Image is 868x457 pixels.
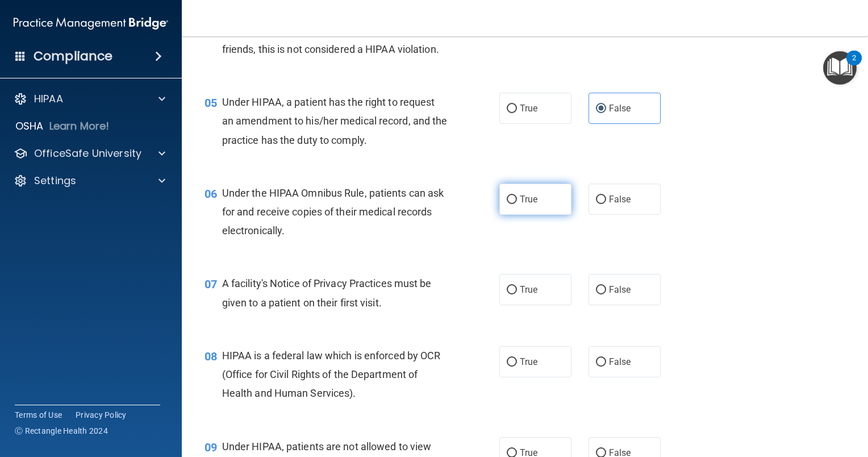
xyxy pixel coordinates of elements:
[15,425,108,437] span: Ⓒ Rectangle Health 2024
[205,441,217,454] span: 09
[34,48,112,64] h4: Compliance
[507,196,517,204] input: True
[34,174,76,188] p: Settings
[222,350,441,399] span: HIPAA is a federal law which is enforced by OCR (Office for Civil Rights of the Department of Hea...
[596,105,606,113] input: False
[596,358,606,367] input: False
[14,147,165,160] a: OfficeSafe University
[205,96,217,110] span: 05
[609,194,631,205] span: False
[520,284,537,295] span: True
[34,147,141,160] p: OfficeSafe University
[609,103,631,114] span: False
[823,51,857,85] button: Open Resource Center, 2 new notifications
[852,58,856,73] div: 2
[222,187,444,236] span: Under the HIPAA Omnibus Rule, patients can ask for and receive copies of their medical records el...
[609,356,631,367] span: False
[507,286,517,294] input: True
[205,277,217,291] span: 07
[222,277,432,308] span: A facility's Notice of Privacy Practices must be given to a patient on their first visit.
[15,409,62,421] a: Terms of Use
[14,174,165,188] a: Settings
[49,119,110,133] p: Learn More!
[14,12,168,35] img: PMB logo
[76,409,127,421] a: Privacy Policy
[520,103,537,114] span: True
[205,187,217,201] span: 06
[34,92,63,106] p: HIPAA
[520,194,537,205] span: True
[596,286,606,294] input: False
[596,196,606,204] input: False
[205,350,217,363] span: 08
[520,356,537,367] span: True
[507,358,517,367] input: True
[222,96,448,146] span: Under HIPAA, a patient has the right to request an amendment to his/her medical record, and the p...
[507,105,517,113] input: True
[14,92,165,106] a: HIPAA
[15,119,44,133] p: OSHA
[609,284,631,295] span: False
